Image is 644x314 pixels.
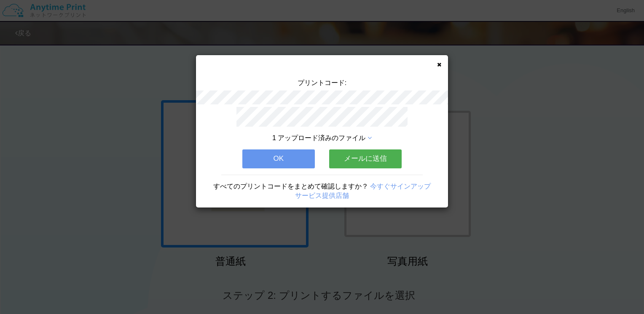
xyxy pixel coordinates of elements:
[329,149,402,168] button: メールに送信
[370,183,431,190] a: 今すぐサインアップ
[242,149,315,168] button: OK
[272,134,365,141] span: 1 アップロード済みのファイル
[298,79,346,86] span: プリントコード:
[213,183,368,190] span: すべてのプリントコードをまとめて確認しますか？
[295,192,349,199] a: サービス提供店舗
